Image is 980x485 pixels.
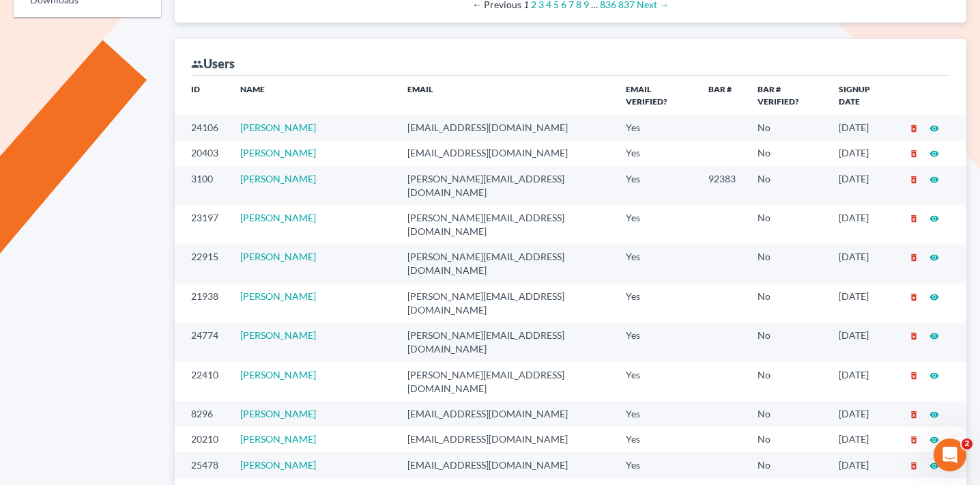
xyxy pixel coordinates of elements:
[747,76,828,115] th: Bar # Verified?
[929,212,939,223] a: visibility
[397,401,616,426] td: [EMAIL_ADDRESS][DOMAIN_NAME]
[240,433,316,445] a: [PERSON_NAME]
[929,435,939,445] i: visibility
[747,323,828,362] td: No
[615,401,697,426] td: Yes
[909,461,919,471] i: delete_forever
[175,115,229,140] td: 24106
[240,290,316,302] a: [PERSON_NAME]
[828,323,898,362] td: [DATE]
[615,141,697,166] td: Yes
[909,124,919,133] i: delete_forever
[175,452,229,477] td: 25478
[397,452,616,477] td: [EMAIL_ADDRESS][DOMAIN_NAME]
[929,292,939,302] i: visibility
[929,214,939,223] i: visibility
[191,58,203,70] i: group
[929,149,939,158] i: visibility
[747,245,828,283] td: No
[397,166,616,205] td: [PERSON_NAME][EMAIL_ADDRESS][DOMAIN_NAME]
[909,149,919,158] i: delete_forever
[909,147,919,158] a: delete_forever
[615,115,697,140] td: Yes
[747,362,828,401] td: No
[240,408,316,419] a: [PERSON_NAME]
[747,115,828,140] td: No
[909,331,919,341] i: delete_forever
[909,251,919,262] a: delete_forever
[175,323,229,362] td: 24774
[615,362,697,401] td: Yes
[828,205,898,244] td: [DATE]
[828,401,898,426] td: [DATE]
[697,76,747,115] th: Bar #
[615,205,697,244] td: Yes
[175,245,229,283] td: 22915
[929,251,939,262] a: visibility
[175,141,229,166] td: 20403
[747,452,828,477] td: No
[828,76,898,115] th: Signup Date
[397,427,616,452] td: [EMAIL_ADDRESS][DOMAIN_NAME]
[909,329,919,341] a: delete_forever
[929,459,939,471] a: visibility
[397,141,616,166] td: [EMAIL_ADDRESS][DOMAIN_NAME]
[909,435,919,445] i: delete_forever
[828,115,898,140] td: [DATE]
[929,329,939,341] a: visibility
[909,253,919,262] i: delete_forever
[240,459,316,471] a: [PERSON_NAME]
[615,323,697,362] td: Yes
[240,147,316,158] a: [PERSON_NAME]
[909,173,919,184] a: delete_forever
[929,369,939,380] a: visibility
[929,175,939,184] i: visibility
[828,452,898,477] td: [DATE]
[909,214,919,223] i: delete_forever
[828,427,898,452] td: [DATE]
[240,173,316,184] a: [PERSON_NAME]
[747,283,828,322] td: No
[929,122,939,133] a: visibility
[240,369,316,380] a: [PERSON_NAME]
[929,124,939,133] i: visibility
[615,76,697,115] th: Email Verified?
[929,290,939,302] a: visibility
[828,283,898,322] td: [DATE]
[175,401,229,426] td: 8296
[929,253,939,262] i: visibility
[929,371,939,380] i: visibility
[909,433,919,445] a: delete_forever
[615,166,697,205] td: Yes
[615,245,697,283] td: Yes
[929,173,939,184] a: visibility
[397,76,616,115] th: Email
[397,362,616,401] td: [PERSON_NAME][EMAIL_ADDRESS][DOMAIN_NAME]
[240,122,316,133] a: [PERSON_NAME]
[828,166,898,205] td: [DATE]
[175,362,229,401] td: 22410
[397,283,616,322] td: [PERSON_NAME][EMAIL_ADDRESS][DOMAIN_NAME]
[397,205,616,244] td: [PERSON_NAME][EMAIL_ADDRESS][DOMAIN_NAME]
[240,329,316,341] a: [PERSON_NAME]
[615,427,697,452] td: Yes
[909,371,919,380] i: delete_forever
[929,331,939,341] i: visibility
[397,323,616,362] td: [PERSON_NAME][EMAIL_ADDRESS][DOMAIN_NAME]
[934,439,966,471] iframe: Intercom live chat
[697,166,747,205] td: 92383
[240,212,316,223] a: [PERSON_NAME]
[929,410,939,419] i: visibility
[962,439,972,449] span: 2
[397,115,616,140] td: [EMAIL_ADDRESS][DOMAIN_NAME]
[747,141,828,166] td: No
[909,122,919,133] a: delete_forever
[929,433,939,445] a: visibility
[909,408,919,419] a: delete_forever
[909,410,919,419] i: delete_forever
[175,76,229,115] th: ID
[191,55,235,72] div: Users
[747,205,828,244] td: No
[615,452,697,477] td: Yes
[909,290,919,302] a: delete_forever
